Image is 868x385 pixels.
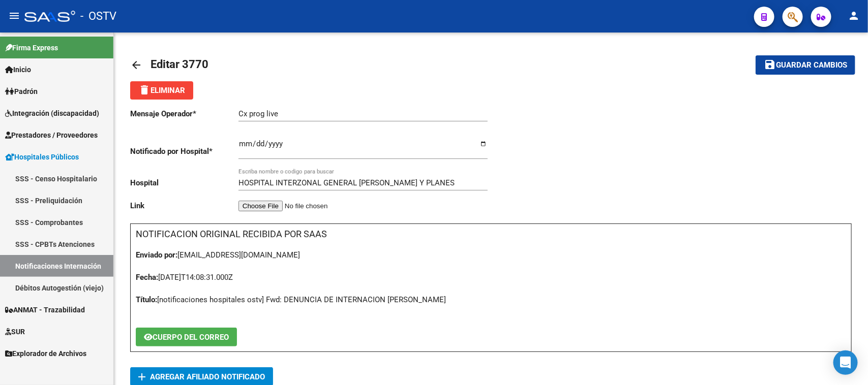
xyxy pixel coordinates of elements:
span: Editar 3770 [151,58,208,71]
p: Hospital [130,177,238,188]
mat-icon: arrow_back [130,59,142,71]
span: SUR [5,326,25,337]
p: Link [130,200,238,211]
span: Eliminar [138,86,185,95]
div: [notificaciones hospitales ostv] Fwd: DENUNCIA DE INTERNACION [PERSON_NAME] [136,294,846,305]
span: Padrón [5,86,38,97]
div: Open Intercom Messenger [833,350,858,375]
mat-icon: save [764,58,776,71]
button: Eliminar [130,81,193,100]
span: CUERPO DEL CORREO [153,333,229,342]
span: Explorador de Archivos [5,348,86,359]
mat-icon: menu [8,10,20,22]
span: ANMAT - Trazabilidad [5,304,85,315]
span: Inicio [5,64,31,75]
span: Firma Express [5,42,58,53]
span: Agregar Afiliado Notificado [150,372,265,381]
strong: Enviado por: [136,250,177,260]
span: Guardar cambios [776,61,847,70]
span: Hospitales Públicos [5,151,79,163]
div: [EMAIL_ADDRESS][DOMAIN_NAME] [136,249,846,261]
p: Notificado por Hospital [130,146,238,157]
strong: Fecha: [136,273,158,282]
button: CUERPO DEL CORREO [136,328,237,346]
span: Prestadores / Proveedores [5,130,98,141]
mat-icon: person [848,10,860,22]
span: Integración (discapacidad) [5,108,99,119]
div: [DATE]T14:08:31.000Z [136,272,846,283]
p: Mensaje Operador [130,108,238,119]
mat-icon: add [136,371,148,383]
mat-icon: delete [138,84,151,96]
span: - OSTV [80,5,116,27]
button: Guardar cambios [756,55,855,74]
h3: NOTIFICACION ORIGINAL RECIBIDA POR SAAS [136,227,846,241]
strong: Título: [136,295,157,304]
